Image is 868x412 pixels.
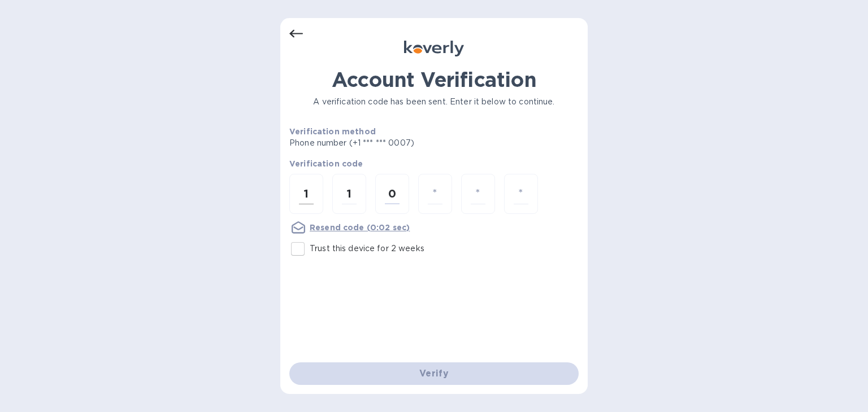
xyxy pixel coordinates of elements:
p: Verification code [289,158,579,169]
p: A verification code has been sent. Enter it below to continue. [289,96,579,108]
b: Verification method [289,127,376,136]
p: Phone number (+1 *** *** 0007) [289,137,501,149]
u: Resend code (0:02 sec) [310,223,410,232]
p: Trust this device for 2 weeks [310,243,424,255]
h1: Account Verification [289,68,579,91]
